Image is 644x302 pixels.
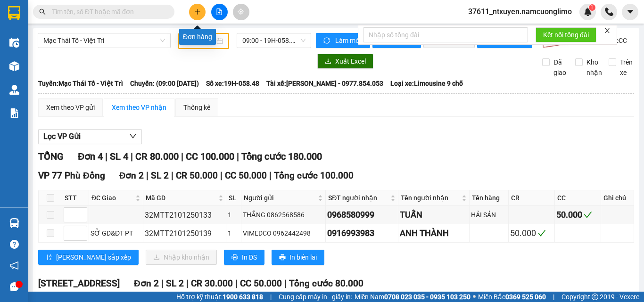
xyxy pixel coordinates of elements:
[355,292,471,302] span: Miền Nam
[143,206,226,224] td: 32MTT2101250133
[555,190,601,206] th: CC
[151,170,169,181] span: SL 2
[220,170,223,181] span: |
[226,190,241,206] th: SL
[327,208,396,221] div: 0968580999
[323,37,331,45] span: sync
[400,227,467,240] div: ANH THÀNH
[145,209,224,221] div: 32MTT2101250133
[601,190,634,206] th: Ghi chú
[470,190,509,206] th: Tên hàng
[10,282,19,291] span: message
[270,292,272,302] span: |
[134,278,159,289] span: Đơn 2
[583,57,606,78] span: Kho nhận
[186,278,189,289] span: |
[536,27,596,42] button: Kết nối tổng đài
[228,210,239,220] div: 1
[9,85,19,95] img: warehouse-icon
[266,78,383,89] span: Tài xế: [PERSON_NAME] - 0977.854.053
[274,170,354,181] span: Tổng cước 100.000
[176,170,218,181] span: CR 50.000
[9,61,19,71] img: warehouse-icon
[91,228,141,238] div: SỞ GD&ĐT PT
[238,8,244,15] span: aim
[78,151,103,162] span: Đơn 4
[189,4,206,20] button: plus
[130,78,199,89] span: Chuyến: (09:00 [DATE])
[242,252,257,262] span: In DS
[604,27,611,34] span: close
[9,108,19,118] img: solution-icon
[244,193,316,203] span: Người gửi
[509,190,555,206] th: CR
[605,8,613,16] img: phone-icon
[279,254,286,261] span: printer
[233,4,249,20] button: aim
[243,228,324,238] div: VIMEDCO 0962442498
[326,224,398,243] td: 0916993983
[146,250,217,265] button: downloadNhập kho nhận
[589,4,595,11] sup: 1
[46,254,52,261] span: sort-ascending
[46,102,95,113] div: Xem theo VP gửi
[181,151,183,162] span: |
[242,33,305,48] span: 09:00 - 19H-058.48
[243,210,324,220] div: THẮNG 0862568586
[478,292,546,302] span: Miền Bắc
[326,206,398,224] td: 0968580999
[328,193,388,203] span: SĐT người nhận
[225,170,267,181] span: CC 50.000
[186,151,234,162] span: CC 100.000
[52,7,163,17] input: Tìm tên, số ĐT hoặc mã đơn
[235,278,238,289] span: |
[183,102,210,113] div: Thống kê
[161,278,164,289] span: |
[550,57,570,78] span: Đã giao
[626,8,635,16] span: caret-down
[129,132,137,140] span: down
[146,170,149,181] span: |
[10,261,19,270] span: notification
[38,80,123,87] b: Tuyến: Mạc Thái Tổ - Việt Trì
[279,292,352,302] span: Cung cấp máy in - giấy in:
[327,227,396,240] div: 0916993983
[401,193,459,203] span: Tên người nhận
[176,292,263,302] span: Hỗ trợ kỹ thuật:
[592,294,598,300] span: copyright
[135,151,179,162] span: CR 80.000
[43,33,165,48] span: Mạc Thái Tổ - Việt Trì
[398,206,469,224] td: TUẤN
[363,27,528,42] input: Nhập số tổng đài
[119,170,144,181] span: Đơn 2
[289,278,363,289] span: Tổng cước 80.000
[584,8,592,16] img: icon-new-feature
[335,35,363,46] span: Làm mới
[146,193,216,203] span: Mã GD
[317,54,373,69] button: downloadXuất Excel
[131,151,133,162] span: |
[38,151,64,162] span: TỔNG
[537,229,546,237] span: check
[105,151,107,162] span: |
[284,278,287,289] span: |
[110,151,128,162] span: SL 4
[216,8,223,15] span: file-add
[145,228,224,239] div: 32MTT2101250139
[228,228,239,238] div: 1
[616,57,636,78] span: Trên xe
[510,227,553,240] div: 50.000
[10,240,19,249] span: question-circle
[38,250,139,265] button: sort-ascending[PERSON_NAME] sắp xếp
[237,151,239,162] span: |
[584,211,592,219] span: check
[325,58,331,65] span: download
[38,129,142,144] button: Lọc VP Gửi
[206,78,259,89] span: Số xe: 19H-058.48
[171,170,173,181] span: |
[622,4,638,20] button: caret-down
[543,30,589,40] span: Kết nối tổng đài
[272,250,324,265] button: printerIn biên lai
[269,170,272,181] span: |
[179,29,216,45] div: Đơn hàng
